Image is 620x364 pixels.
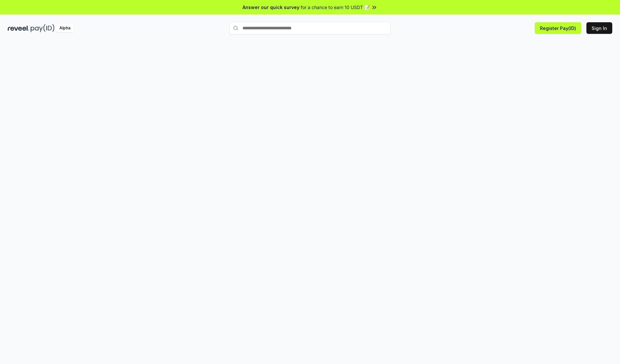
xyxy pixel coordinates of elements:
span: for a chance to earn 10 USDT 📝 [301,4,370,11]
button: Sign In [586,22,612,34]
img: reveel_dark [8,24,29,32]
div: Alpha [56,24,74,32]
button: Register Pay(ID) [535,22,581,34]
img: pay_id [31,24,55,32]
span: Answer our quick survey [243,4,299,11]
